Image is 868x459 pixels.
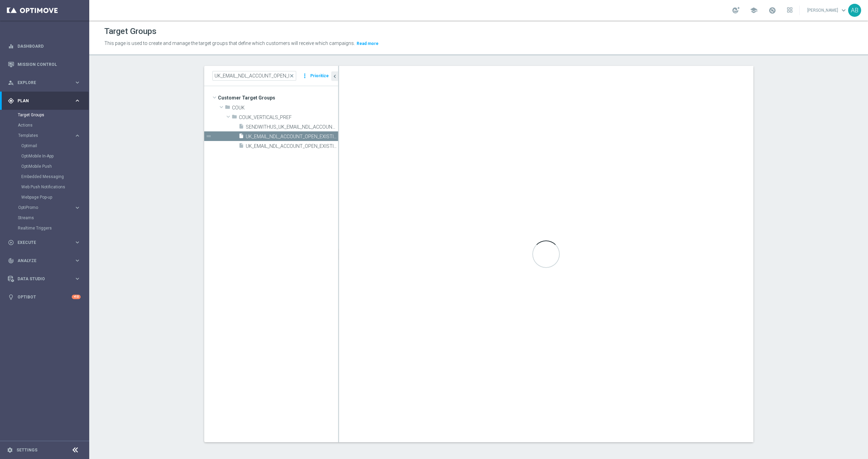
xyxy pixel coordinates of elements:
[18,37,81,55] a: Dashboard
[18,120,89,130] div: Actions
[21,195,71,200] a: Webpage Pop-up
[18,130,89,202] div: Templates
[246,143,338,149] span: UK_EMAIL_NDL_ACCOUNT_OPEN_EXISTING_PLAYERS_V2
[18,205,81,210] button: OptiPromo keyboard_arrow_right
[218,93,338,103] span: Customer Target Groups
[74,275,81,282] i: keyboard_arrow_right
[18,202,89,213] div: OptiPromo
[18,110,89,120] div: Target Groups
[21,164,71,169] a: OptiMobile Push
[18,259,74,263] span: Analyze
[232,105,338,111] span: COUK
[74,79,81,86] i: keyboard_arrow_right
[21,161,89,172] div: OptiMobile Push
[8,98,14,104] i: gps_fixed
[21,184,71,190] a: Web Push Notifications
[8,258,14,264] i: track_changes
[21,141,89,151] div: Optimail
[18,55,81,73] a: Mission Control
[21,182,89,192] div: Web Push Notifications
[8,239,74,246] div: Execute
[18,288,72,306] a: Optibot
[8,55,81,73] div: Mission Control
[8,294,81,300] button: lightbulb Optibot +10
[18,133,81,138] button: Templates keyboard_arrow_right
[74,204,81,211] i: keyboard_arrow_right
[74,97,81,104] i: keyboard_arrow_right
[74,257,81,264] i: keyboard_arrow_right
[239,143,244,151] i: insert_drive_file
[8,239,14,246] i: play_circle_outline
[18,215,71,221] a: Streams
[356,40,379,47] button: Read more
[18,133,67,138] span: Templates
[332,73,338,80] i: chevron_left
[8,240,81,245] button: play_circle_outline Execute keyboard_arrow_right
[225,104,230,112] i: folder
[7,447,13,453] i: settings
[289,73,294,79] span: close
[750,7,757,14] span: school
[18,213,89,223] div: Streams
[74,132,81,139] i: keyboard_arrow_right
[21,153,71,159] a: OptiMobile In-App
[232,114,237,122] i: folder
[18,223,89,233] div: Realtime Triggers
[8,62,81,67] button: Mission Control
[848,4,861,17] div: AB
[239,115,338,120] span: COUK_VERTICALS_PREF
[104,40,355,46] span: This page is used to create and manage the target groups that define which customers will receive...
[8,80,81,85] button: person_search Explore keyboard_arrow_right
[18,277,74,281] span: Data Studio
[8,80,74,86] div: Explore
[18,99,74,103] span: Plan
[18,81,74,85] span: Explore
[309,71,330,81] button: Prioritize
[8,294,14,300] i: lightbulb
[8,258,81,263] button: track_changes Analyze keyboard_arrow_right
[807,5,848,15] a: [PERSON_NAME]keyboard_arrow_down
[8,98,74,104] div: Plan
[104,26,157,36] h1: Target Groups
[8,37,81,55] div: Dashboard
[8,258,74,264] div: Analyze
[8,44,81,49] button: equalizer Dashboard
[8,288,81,306] div: Optibot
[8,98,81,104] button: gps_fixed Plan keyboard_arrow_right
[18,205,67,210] span: OptiPromo
[21,151,89,161] div: OptiMobile In-App
[21,192,89,202] div: Webpage Pop-up
[8,276,81,282] button: Data Studio keyboard_arrow_right
[18,225,71,231] a: Realtime Triggers
[21,172,89,182] div: Embedded Messaging
[246,134,338,140] span: UK_EMAIL_NDL_ACCOUNT_OPEN_EXISTING_PLAYERS
[74,239,81,246] i: keyboard_arrow_right
[331,71,338,81] button: chevron_left
[212,71,296,81] input: Quick find group or folder
[18,122,71,128] a: Actions
[239,123,244,131] i: insert_drive_file
[18,112,71,118] a: Target Groups
[72,295,81,299] div: +10
[8,43,14,49] i: equalizer
[239,133,244,141] i: insert_drive_file
[21,143,71,149] a: Optimail
[246,124,338,130] span: SENDWITHUS_UK_EMAIL_NDL_ACCOUNT_OPEN_EXISTING_PLAYERS
[18,133,74,138] div: Templates
[840,7,847,14] span: keyboard_arrow_down
[8,80,14,86] i: person_search
[16,448,37,452] a: Settings
[8,276,74,282] div: Data Studio
[18,240,74,245] span: Execute
[21,174,71,179] a: Embedded Messaging
[301,71,308,81] i: more_vert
